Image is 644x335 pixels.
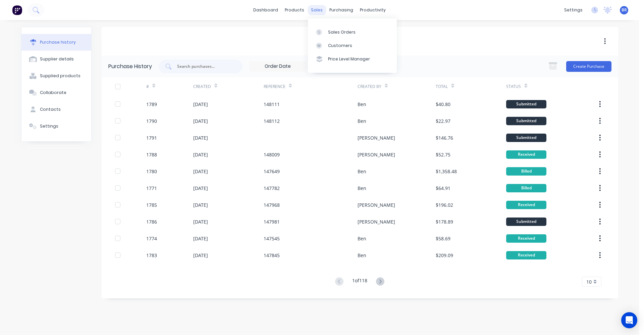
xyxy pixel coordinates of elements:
[146,185,157,192] div: 1771
[193,168,208,175] div: [DATE]
[264,168,280,175] div: 147649
[358,117,366,125] div: Ben
[40,106,61,112] div: Contacts
[506,84,521,90] div: Status
[21,34,91,51] button: Purchase history
[358,185,366,192] div: Ben
[506,150,546,159] div: Received
[326,5,357,15] div: purchasing
[436,185,450,192] div: $64.91
[506,167,546,176] div: Billed
[308,5,326,15] div: sales
[12,5,22,15] img: Factory
[308,52,397,66] a: Price Level Manager
[436,134,453,141] div: $146.76
[21,118,91,135] button: Settings
[506,117,546,125] div: Submitted
[193,252,208,259] div: [DATE]
[328,43,352,49] div: Customers
[566,61,611,72] button: Create Purchase
[506,184,546,192] div: Billed
[264,252,280,259] div: 147845
[436,84,448,90] div: Total
[436,201,453,208] div: $196.02
[506,251,546,259] div: Received
[146,218,157,225] div: 1786
[358,101,366,108] div: Ben
[436,252,453,259] div: $209.09
[264,151,280,158] div: 148009
[622,7,627,13] span: BR
[308,39,397,52] a: Customers
[281,5,308,15] div: products
[40,56,74,62] div: Supplier details
[40,73,80,79] div: Supplied products
[358,252,366,259] div: Ben
[146,168,157,175] div: 1780
[108,62,152,70] div: Purchase History
[561,5,586,15] div: settings
[40,90,66,96] div: Collaborate
[436,151,450,158] div: $52.75
[193,151,208,158] div: [DATE]
[358,201,395,208] div: [PERSON_NAME]
[146,134,157,141] div: 1791
[436,117,450,125] div: $22.97
[193,84,211,90] div: Created
[146,235,157,242] div: 1774
[40,123,58,129] div: Settings
[358,235,366,242] div: Ben
[436,168,457,175] div: $1,358.48
[146,117,157,125] div: 1790
[176,63,232,70] input: Search purchases...
[193,101,208,108] div: [DATE]
[506,100,546,108] div: Submitted
[193,218,208,225] div: [DATE]
[21,101,91,118] button: Contacts
[357,5,389,15] div: productivity
[352,277,367,287] div: 1 of 118
[506,218,546,226] div: Submitted
[146,101,157,108] div: 1789
[264,218,280,225] div: 147981
[308,25,397,39] a: Sales Orders
[146,151,157,158] div: 1788
[250,5,281,15] a: dashboard
[193,117,208,125] div: [DATE]
[328,29,356,35] div: Sales Orders
[506,234,546,243] div: Received
[358,151,395,158] div: [PERSON_NAME]
[586,278,592,285] span: 10
[358,218,395,225] div: [PERSON_NAME]
[264,185,280,192] div: 147782
[193,185,208,192] div: [DATE]
[358,168,366,175] div: Ben
[328,56,370,62] div: Price Level Manager
[436,218,453,225] div: $178.89
[146,252,157,259] div: 1783
[358,134,395,141] div: [PERSON_NAME]
[21,84,91,101] button: Collaborate
[506,201,546,209] div: Received
[193,134,208,141] div: [DATE]
[264,201,280,208] div: 147968
[264,101,280,108] div: 148111
[264,117,280,125] div: 148112
[146,84,149,90] div: #
[621,312,637,328] div: Open Intercom Messenger
[21,51,91,67] button: Supplier details
[21,67,91,84] button: Supplied products
[193,235,208,242] div: [DATE]
[264,84,285,90] div: Reference
[264,235,280,242] div: 147545
[506,134,546,142] div: Submitted
[358,84,381,90] div: Created By
[193,201,208,208] div: [DATE]
[436,101,450,108] div: $40.80
[436,235,450,242] div: $58.69
[40,39,76,45] div: Purchase history
[250,61,306,71] input: Order Date
[146,201,157,208] div: 1785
